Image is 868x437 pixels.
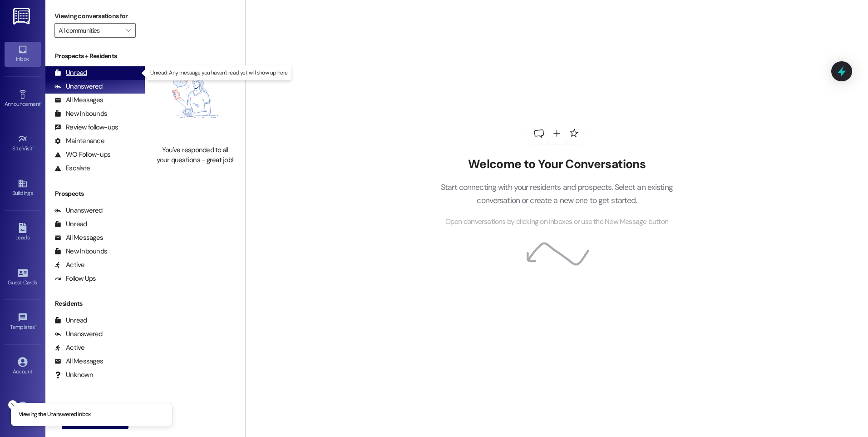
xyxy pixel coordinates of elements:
[54,274,96,283] div: Follow Ups
[427,181,686,207] p: Start connecting with your residents and prospects. Select an existing conversation or create a n...
[427,157,686,172] h2: Welcome to Your Conversations
[54,164,90,173] div: Escalate
[54,150,110,159] div: WO Follow-ups
[8,400,17,409] button: Close toast
[54,247,107,256] div: New Inbounds
[40,99,42,106] span: •
[54,343,85,353] div: Active
[54,95,103,105] div: All Messages
[5,176,41,200] a: Buildings
[5,310,41,334] a: Templates •
[54,370,93,380] div: Unknown
[5,131,41,156] a: Site Visit •
[45,396,145,405] div: Past + Future Residents
[59,23,121,38] input: All communities
[19,411,91,419] p: Viewing the Unanswered inbox
[54,357,103,366] div: All Messages
[445,216,668,228] span: Open conversations by clicking on inboxes or use the New Message button
[54,109,107,119] div: New Inbounds
[33,144,34,150] span: •
[54,219,87,229] div: Unread
[54,316,87,325] div: Unread
[5,399,41,423] a: Support
[13,8,32,25] img: ResiDesk Logo
[5,220,41,245] a: Leads
[45,189,145,199] div: Prospects
[126,27,131,34] i: 
[5,265,41,290] a: Guest Cards
[45,299,145,308] div: Residents
[54,82,103,91] div: Unanswered
[54,233,103,243] div: All Messages
[54,123,118,132] div: Review follow-ups
[54,68,87,78] div: Unread
[54,260,85,270] div: Active
[54,329,103,339] div: Unanswered
[45,51,145,61] div: Prospects + Residents
[54,9,136,23] label: Viewing conversations for
[5,354,41,379] a: Account
[150,69,287,77] p: Unread: Any message you haven't read yet will show up here
[155,54,235,141] img: empty-state
[155,145,235,165] div: You've responded to all your questions - great job!
[5,42,41,66] a: Inbox
[54,136,104,146] div: Maintenance
[35,323,36,329] span: •
[54,206,103,215] div: Unanswered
